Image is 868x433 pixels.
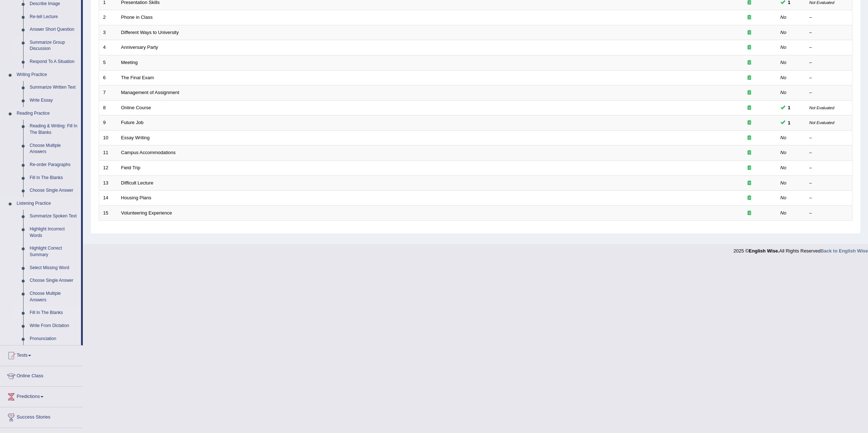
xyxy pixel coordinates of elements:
a: Summarize Spoken Text [26,210,81,223]
a: Reading & Writing: Fill In The Blanks [26,120,81,139]
a: Anniversary Party [121,44,158,50]
a: Write From Dictation [26,319,81,332]
a: Fill In The Blanks [26,171,81,184]
em: No [780,44,787,50]
a: Answer Short Question [26,23,81,36]
td: 13 [99,175,117,191]
small: Not Evaluated [809,120,834,125]
a: Phone in Class [121,14,153,20]
div: Exam occurring question [726,165,773,171]
div: – [809,75,848,81]
a: Back to English Wise [821,248,868,254]
a: Re-tell Lecture [26,10,81,24]
a: Choose Multiple Answers [26,287,81,306]
a: Choose Multiple Answers [26,139,81,158]
div: Exam occurring question [726,210,773,217]
a: Housing Plans [121,195,152,200]
em: No [780,90,787,95]
a: Reading Practice [13,107,81,120]
div: Exam occurring question [726,119,773,126]
small: Not Evaluated [809,106,834,110]
a: Future Job [121,120,144,125]
div: Exam occurring question [726,180,773,187]
div: Exam occurring question [726,135,773,141]
em: No [780,75,787,80]
em: No [780,180,787,186]
a: Meeting [121,60,138,65]
div: 2025 © All Rights Reserved [733,244,868,254]
a: Summarize Written Text [26,81,81,94]
a: Respond To A Situation [26,55,81,68]
a: Pronunciation [26,332,81,345]
div: – [809,149,848,156]
td: 5 [99,55,117,71]
a: The Final Exam [121,75,154,80]
div: – [809,180,848,187]
div: – [809,210,848,217]
em: No [780,210,787,216]
td: 4 [99,40,117,55]
td: 8 [99,100,117,115]
em: No [780,60,787,65]
em: No [780,14,787,20]
em: No [780,30,787,35]
small: Not Evaluated [809,0,834,5]
a: Listening Practice [13,197,81,210]
a: Select Missing Word [26,262,81,275]
div: Exam occurring question [726,149,773,156]
a: Online Class [0,366,83,384]
em: No [780,150,787,155]
a: Fill In The Blanks [26,306,81,319]
div: Exam occurring question [726,105,773,111]
a: Success Stories [0,407,83,425]
a: Re-order Paragraphs [26,158,81,171]
strong: English Wise. [749,248,779,254]
em: No [780,195,787,200]
a: Different Ways to University [121,30,179,35]
div: Exam occurring question [726,14,773,21]
td: 15 [99,205,117,221]
td: 9 [99,115,117,131]
em: No [780,165,787,170]
div: Exam occurring question [726,59,773,66]
td: 6 [99,70,117,85]
a: Management of Assignment [121,90,179,95]
div: Exam occurring question [726,89,773,96]
a: Volunteering Experience [121,210,172,216]
a: Choose Single Answer [26,274,81,287]
span: You can still take this question [785,119,793,127]
a: Tests [0,345,83,364]
div: – [809,29,848,36]
a: Field Trip [121,165,140,170]
a: Online Course [121,105,151,110]
div: – [809,195,848,201]
div: – [809,14,848,21]
a: Campus Accommodations [121,150,176,155]
a: Summarize Group Discussion [26,36,81,55]
a: Highlight Incorrect Words [26,223,81,242]
a: Predictions [0,387,83,405]
div: Exam occurring question [726,29,773,36]
a: Write Essay [26,94,81,107]
div: Exam occurring question [726,75,773,81]
td: 3 [99,25,117,40]
em: No [780,135,787,140]
a: Choose Single Answer [26,184,81,197]
td: 7 [99,85,117,101]
div: – [809,165,848,171]
td: 2 [99,10,117,25]
div: – [809,89,848,96]
a: Difficult Lecture [121,180,153,186]
td: 12 [99,160,117,175]
span: You can still take this question [785,104,793,111]
a: Writing Practice [13,68,81,81]
a: Highlight Correct Summary [26,242,81,261]
td: 14 [99,191,117,206]
div: Exam occurring question [726,44,773,51]
div: – [809,59,848,66]
div: – [809,44,848,51]
div: – [809,135,848,141]
div: Exam occurring question [726,195,773,201]
td: 11 [99,145,117,161]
